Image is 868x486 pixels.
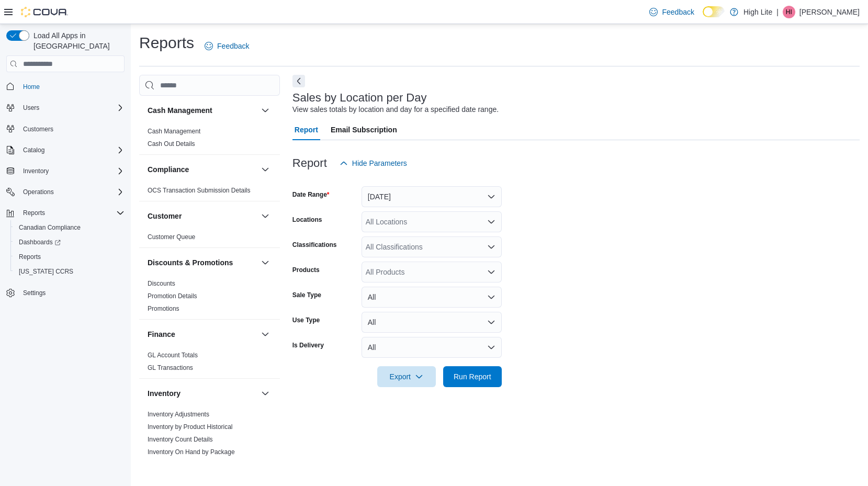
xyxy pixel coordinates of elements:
[19,186,125,198] span: Operations
[19,223,81,232] span: Canadian Compliance
[200,36,253,56] a: Feedback
[19,287,50,299] a: Settings
[362,287,502,308] button: All
[259,210,272,222] button: Customer
[15,251,125,263] span: Reports
[148,364,193,371] a: GL Transactions
[148,164,189,175] h3: Compliance
[139,349,280,378] div: Finance
[377,366,436,387] button: Export
[2,185,129,199] button: Operations
[19,165,125,177] span: Inventory
[148,105,257,116] button: Cash Management
[148,411,209,418] a: Inventory Adjustments
[148,164,257,175] button: Compliance
[29,30,125,51] span: Load All Apps in [GEOGRAPHIC_DATA]
[799,6,860,18] p: [PERSON_NAME]
[23,167,49,175] span: Inventory
[454,371,491,382] span: Run Report
[487,218,495,226] button: Open list of options
[15,251,45,263] a: Reports
[23,83,40,91] span: Home
[148,329,175,340] h3: Finance
[139,277,280,319] div: Discounts & Promotions
[23,146,44,154] span: Catalog
[148,211,257,221] button: Customer
[148,305,179,312] a: Promotions
[10,220,129,235] button: Canadian Compliance
[487,268,495,276] button: Open list of options
[259,104,272,117] button: Cash Management
[148,448,235,456] a: Inventory On Hand by Package
[21,7,68,17] img: Cova
[19,267,73,276] span: [US_STATE] CCRS
[259,256,272,269] button: Discounts & Promotions
[148,187,251,194] a: OCS Transaction Submission Details
[10,250,129,264] button: Reports
[331,119,397,140] span: Email Subscription
[295,119,318,140] span: Report
[259,328,272,341] button: Finance
[148,292,197,300] a: Promotion Details
[15,221,85,234] a: Canadian Compliance
[148,352,198,359] a: GL Account Totals
[362,312,502,333] button: All
[2,143,129,157] button: Catalog
[23,104,39,112] span: Users
[217,41,249,51] span: Feedback
[148,388,181,399] h3: Inventory
[19,122,125,135] span: Customers
[148,257,257,268] button: Discounts & Promotions
[23,209,45,217] span: Reports
[2,121,129,137] button: Customers
[362,186,502,207] button: [DATE]
[148,280,175,287] a: Discounts
[2,100,129,115] button: Users
[19,207,125,219] span: Reports
[148,128,200,135] a: Cash Management
[292,190,330,199] label: Date Range
[148,436,213,443] a: Inventory Count Details
[786,6,792,18] span: HI
[19,80,125,93] span: Home
[139,231,280,247] div: Customer
[292,92,427,104] h3: Sales by Location per Day
[19,101,43,114] button: Users
[292,241,337,249] label: Classifications
[335,153,411,174] button: Hide Parameters
[19,207,49,219] button: Reports
[148,233,195,241] a: Customer Queue
[259,387,272,400] button: Inventory
[15,265,125,278] span: Washington CCRS
[384,366,430,387] span: Export
[19,123,58,135] a: Customers
[259,163,272,176] button: Compliance
[10,264,129,279] button: [US_STATE] CCRS
[292,75,305,87] button: Next
[776,6,779,18] p: |
[19,81,44,93] a: Home
[2,206,129,220] button: Reports
[148,388,257,399] button: Inventory
[362,337,502,358] button: All
[292,216,322,224] label: Locations
[15,265,77,278] a: [US_STATE] CCRS
[645,2,698,22] a: Feedback
[19,144,49,156] button: Catalog
[148,140,195,148] a: Cash Out Details
[23,188,54,196] span: Operations
[148,329,257,340] button: Finance
[139,125,280,154] div: Cash Management
[19,186,58,198] button: Operations
[23,125,53,133] span: Customers
[139,184,280,201] div: Compliance
[703,6,725,17] input: Dark Mode
[10,235,129,250] a: Dashboards
[148,423,233,431] a: Inventory by Product Historical
[15,221,125,234] span: Canadian Compliance
[292,291,321,299] label: Sale Type
[662,7,694,17] span: Feedback
[292,316,320,324] label: Use Type
[6,74,125,327] nav: Complex example
[23,289,46,297] span: Settings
